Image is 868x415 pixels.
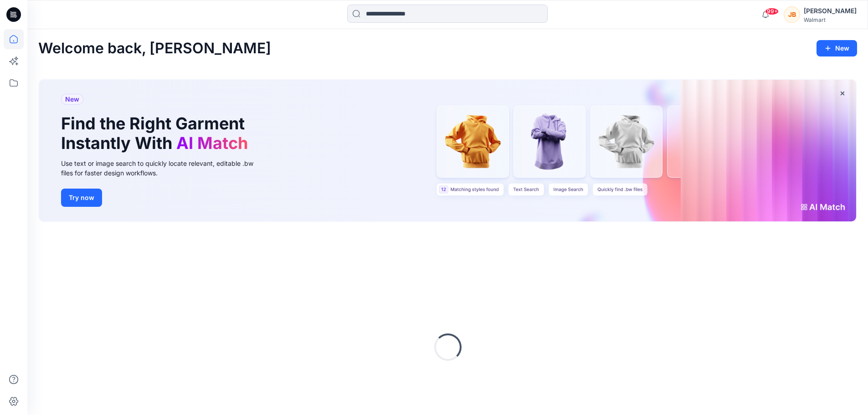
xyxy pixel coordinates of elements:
[61,114,252,153] h1: Find the Right Garment Instantly With
[65,94,79,105] span: New
[784,6,800,23] div: JB
[817,40,857,56] button: New
[61,189,102,207] button: Try now
[804,5,857,16] div: [PERSON_NAME]
[38,40,271,57] h2: Welcome back, [PERSON_NAME]
[804,16,857,23] div: Walmart
[176,133,248,153] span: AI Match
[61,159,266,178] div: Use text or image search to quickly locate relevant, editable .bw files for faster design workflows.
[765,8,779,15] span: 99+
